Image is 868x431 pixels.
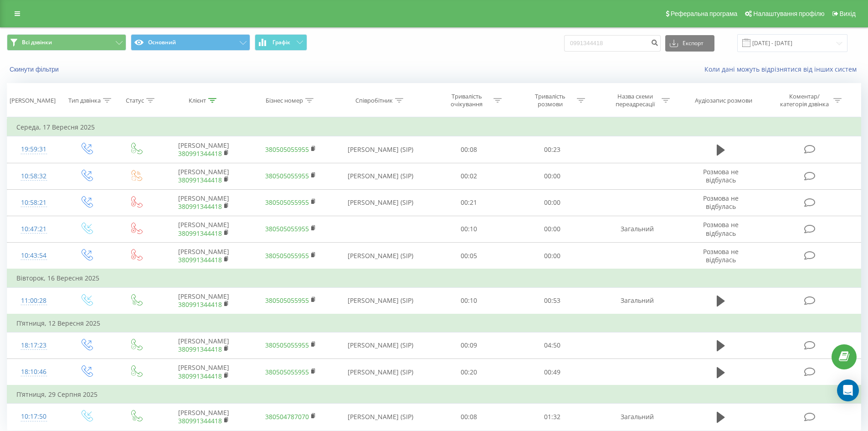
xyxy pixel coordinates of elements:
[16,292,51,310] div: 11:00:28
[7,118,861,136] td: Середа, 17 Вересня 2025
[594,216,680,242] td: Загальний
[22,39,52,46] span: Всі дзвінки
[16,363,51,381] div: 18:10:46
[178,372,222,380] a: 380991344418
[178,255,222,264] a: 380991344418
[671,10,738,17] span: Реферальна програма
[753,10,824,17] span: Налаштування профілю
[427,216,511,242] td: 00:10
[695,97,752,104] div: Аудіозапис розмови
[703,194,739,211] span: Розмова не відбулась
[16,337,51,354] div: 18:17:23
[265,412,309,421] a: 380504787070
[511,359,594,386] td: 00:49
[703,167,739,184] span: Розмова не відбулась
[427,332,511,358] td: 00:09
[334,243,427,270] td: [PERSON_NAME] (SIP)
[564,35,661,52] input: Пошук за номером
[334,332,427,358] td: [PERSON_NAME] (SIP)
[511,332,594,358] td: 04:50
[442,93,491,108] div: Тривалість очікування
[7,65,63,73] button: Скинути фільтри
[427,287,511,314] td: 00:10
[10,97,56,104] div: [PERSON_NAME]
[704,65,861,73] a: Коли дані можуть відрізнятися вiд інших систем
[160,359,247,386] td: [PERSON_NAME]
[160,287,247,314] td: [PERSON_NAME]
[511,216,594,242] td: 00:00
[665,35,714,52] button: Експорт
[511,243,594,270] td: 00:00
[265,368,309,376] a: 380505055955
[178,345,222,353] a: 380991344418
[611,93,659,108] div: Назва схеми переадресації
[427,404,511,430] td: 00:08
[427,243,511,270] td: 00:05
[7,314,861,332] td: П’ятниця, 12 Вересня 2025
[7,269,861,287] td: Вівторок, 16 Вересня 2025
[160,216,247,242] td: [PERSON_NAME]
[265,224,309,233] a: 380505055955
[178,202,222,211] a: 380991344418
[703,247,739,264] span: Розмова не відбулась
[160,332,247,358] td: [PERSON_NAME]
[511,189,594,216] td: 00:00
[840,10,856,17] span: Вихід
[334,287,427,314] td: [PERSON_NAME] (SIP)
[837,379,859,401] div: Open Intercom Messenger
[160,136,247,163] td: [PERSON_NAME]
[334,163,427,189] td: [PERSON_NAME] (SIP)
[272,39,290,46] span: Графік
[594,404,680,430] td: Загальний
[594,287,680,314] td: Загальний
[16,167,51,185] div: 10:58:32
[160,163,247,189] td: [PERSON_NAME]
[265,198,309,207] a: 380505055955
[778,93,831,108] div: Коментар/категорія дзвінка
[266,97,303,104] div: Бізнес номер
[334,359,427,386] td: [PERSON_NAME] (SIP)
[265,341,309,349] a: 380505055955
[703,220,739,237] span: Розмова не відбулась
[355,97,393,104] div: Співробітник
[16,140,51,158] div: 19:59:31
[265,145,309,154] a: 380505055955
[255,34,307,51] button: Графік
[511,404,594,430] td: 01:32
[526,93,575,108] div: Тривалість розмови
[334,136,427,163] td: [PERSON_NAME] (SIP)
[16,220,51,238] div: 10:47:21
[7,34,126,51] button: Всі дзвінки
[427,189,511,216] td: 00:21
[16,247,51,265] div: 10:43:54
[265,296,309,305] a: 380505055955
[178,149,222,158] a: 380991344418
[511,287,594,314] td: 00:53
[160,243,247,270] td: [PERSON_NAME]
[131,34,250,51] button: Основний
[178,300,222,309] a: 380991344418
[178,416,222,425] a: 380991344418
[511,136,594,163] td: 00:23
[16,408,51,426] div: 10:17:50
[160,404,247,430] td: [PERSON_NAME]
[265,171,309,180] a: 380505055955
[178,176,222,184] a: 380991344418
[265,251,309,260] a: 380505055955
[511,163,594,189] td: 00:00
[7,385,861,404] td: П’ятниця, 29 Серпня 2025
[334,189,427,216] td: [PERSON_NAME] (SIP)
[160,189,247,216] td: [PERSON_NAME]
[427,136,511,163] td: 00:08
[178,229,222,238] a: 380991344418
[126,97,144,104] div: Статус
[334,404,427,430] td: [PERSON_NAME] (SIP)
[427,163,511,189] td: 00:02
[16,194,51,212] div: 10:58:21
[189,97,206,104] div: Клієнт
[427,359,511,386] td: 00:20
[68,97,101,104] div: Тип дзвінка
